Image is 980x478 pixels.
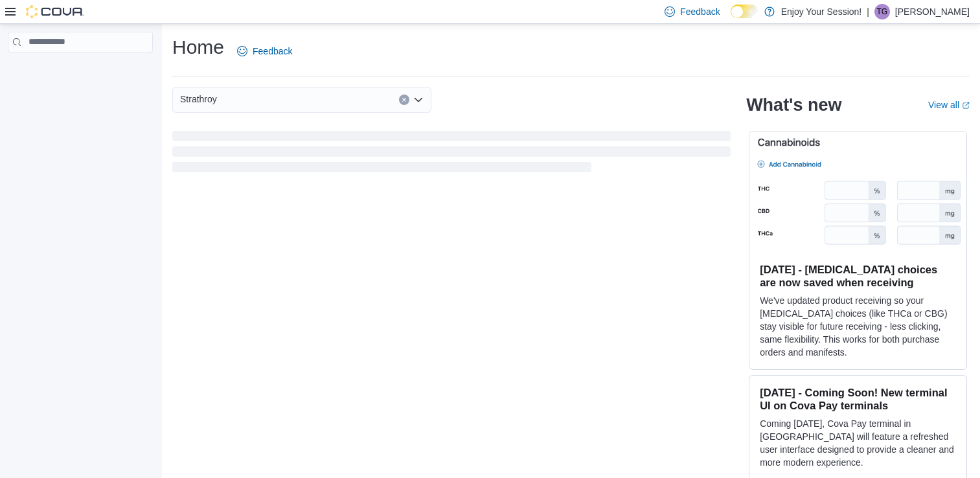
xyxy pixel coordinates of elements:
[731,18,731,19] span: Dark Mode
[746,95,841,115] h2: What's new
[867,4,869,19] p: |
[232,38,297,64] a: Feedback
[731,5,758,18] input: Dark Mode
[399,95,409,105] button: Clear input
[172,133,731,175] span: Loading
[781,4,862,19] p: Enjoy Your Session!
[877,4,888,19] span: TG
[962,102,970,109] svg: External link
[760,417,956,469] p: Coming [DATE], Cova Pay terminal in [GEOGRAPHIC_DATA] will feature a refreshed user interface des...
[26,5,84,18] img: Cova
[680,5,720,18] span: Feedback
[895,4,970,19] p: [PERSON_NAME]
[413,95,424,105] button: Open list of options
[8,55,153,86] nav: Complex example
[760,386,956,412] h3: [DATE] - Coming Soon! New terminal UI on Cova Pay terminals
[928,100,970,110] a: View allExternal link
[253,45,292,58] span: Feedback
[760,294,956,359] p: We've updated product receiving so your [MEDICAL_DATA] choices (like THCa or CBG) stay visible fo...
[760,263,956,289] h3: [DATE] - [MEDICAL_DATA] choices are now saved when receiving
[874,4,890,19] div: Tyler Gamble
[172,34,224,60] h1: Home
[180,91,217,107] span: Strathroy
